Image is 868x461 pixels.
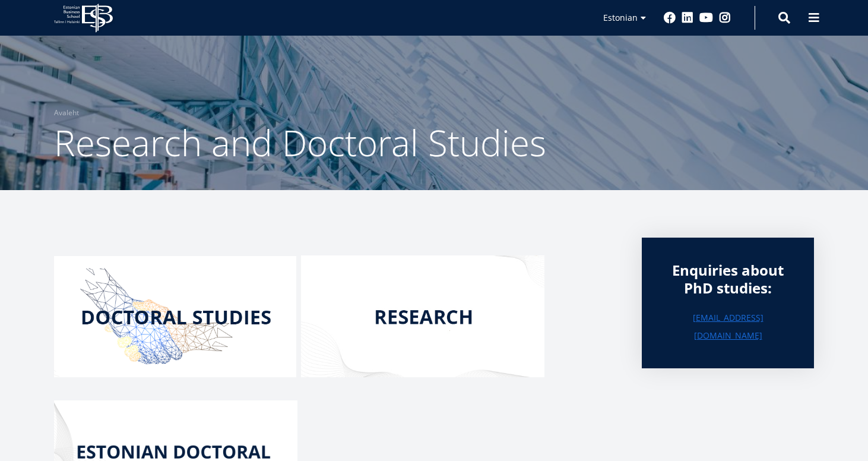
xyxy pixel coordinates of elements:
[699,12,713,24] a: Youtube
[54,118,546,167] span: Research and Doctoral Studies
[682,12,693,24] a: Linkedin
[719,12,731,24] a: Instagram
[666,309,790,345] a: [EMAIL_ADDRESS][DOMAIN_NAME]
[664,12,676,24] a: Facebook
[54,107,79,119] a: Avaleht
[666,261,790,297] div: Enquiries about PhD studies:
